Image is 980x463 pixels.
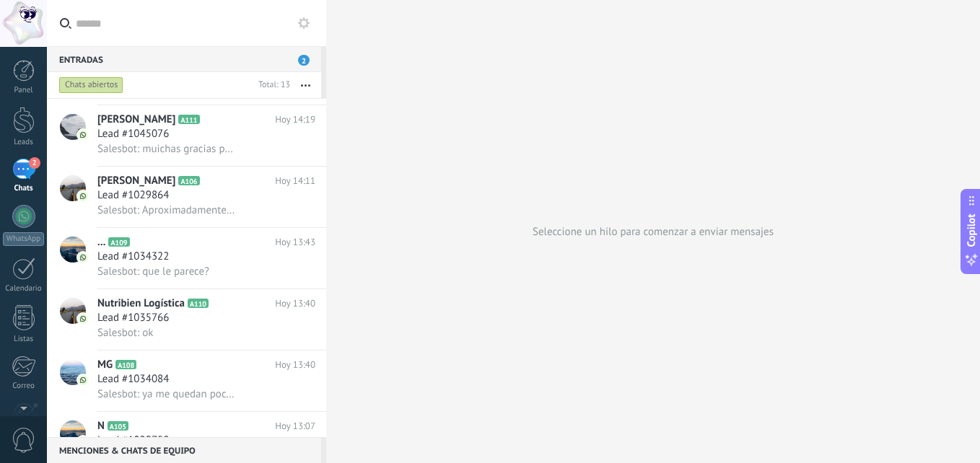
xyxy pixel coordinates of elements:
a: avatariconNutribien LogísticaA110Hoy 13:40Lead #1035766Salesbot: ok [47,289,326,350]
img: icon [78,375,88,385]
img: icon [78,314,88,324]
img: icon [78,252,88,263]
span: Hoy 14:19 [275,113,315,127]
span: Lead #1034084 [97,372,169,387]
span: Hoy 13:40 [275,296,315,311]
span: Nutribien Logística [97,296,185,311]
span: A106 [178,176,199,185]
span: A111 [178,115,199,124]
div: WhatsApp [3,232,44,246]
a: avatariconMGA108Hoy 13:40Lead #1034084Salesbot: ya me quedan pocos cupos [47,350,326,411]
span: Hoy 13:07 [275,419,315,433]
span: Salesbot: ok [97,326,153,340]
span: Lead #1029758 [97,433,169,448]
img: icon [78,436,88,446]
div: Chats abiertos [59,76,123,94]
span: Lead #1035766 [97,311,169,325]
span: ... [97,235,105,250]
img: icon [78,130,88,140]
span: Salesbot: ya me quedan pocos cupos [97,387,236,401]
span: A110 [188,299,209,308]
span: Salesbot: que le parece? [97,265,209,278]
span: [PERSON_NAME] [97,113,175,127]
div: Listas [3,335,45,344]
a: avataricon...A109Hoy 13:43Lead #1034322Salesbot: que le parece? [47,228,326,288]
span: Copilot [964,214,979,247]
div: Calendario [3,284,45,294]
span: A108 [115,360,136,369]
a: avataricon[PERSON_NAME]A111Hoy 14:19Lead #1045076Salesbot: muichas gracias por su pago [PERSON_NA... [47,105,326,166]
span: Hoy 14:11 [275,174,315,188]
span: 2 [29,157,40,169]
div: Leads [3,138,45,147]
div: Total: 13 [253,78,290,92]
span: MG [97,358,113,372]
span: Salesbot: Aproximadamente es en ese rango, todo depende que las garitas y del tráfico [97,203,236,217]
span: Lead #1045076 [97,127,169,141]
span: Lead #1034322 [97,250,169,264]
span: A109 [108,237,129,247]
span: [PERSON_NAME] [97,174,175,188]
span: Hoy 13:40 [275,358,315,372]
div: Chats [3,184,45,193]
div: Correo [3,382,45,391]
button: Más [290,72,321,98]
div: Entradas [47,46,321,72]
span: Salesbot: muichas gracias por su pago [PERSON_NAME], ya lo notifico [97,142,236,156]
span: A105 [108,421,128,431]
a: avataricon[PERSON_NAME]A106Hoy 14:11Lead #1029864Salesbot: Aproximadamente es en ese rango, todo ... [47,167,326,227]
img: icon [78,191,88,201]
div: Panel [3,86,45,95]
span: N [97,419,105,433]
span: Hoy 13:43 [275,235,315,250]
span: 2 [298,55,310,66]
span: Lead #1029864 [97,188,169,203]
div: Menciones & Chats de equipo [47,437,321,463]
